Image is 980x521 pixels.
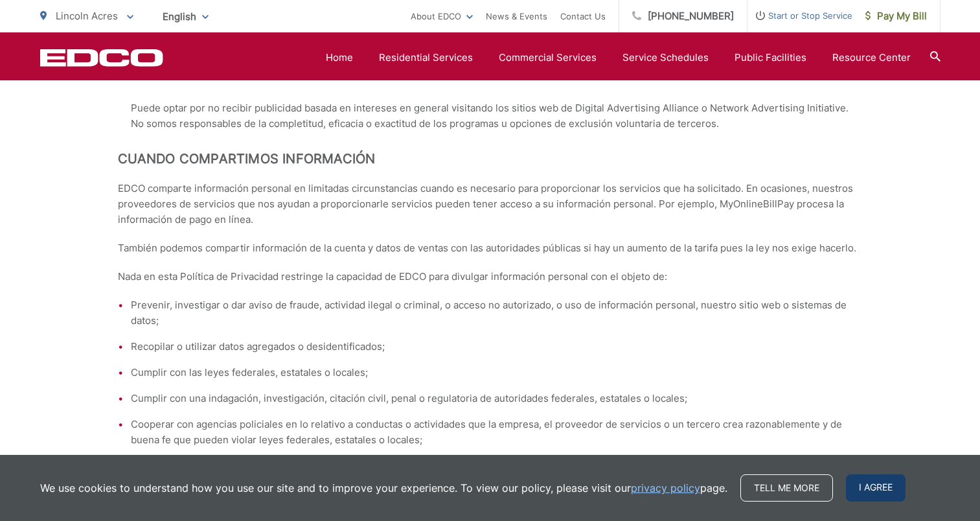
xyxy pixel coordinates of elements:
[131,391,863,406] li: Cumplir con una indagación, investigación, citación civil, penal o regulatoria de autoridades fed...
[740,474,833,502] a: Tell me more
[131,100,863,132] p: Puede optar por no recibir publicidad basada en intereses en general visitando los sitios web de ...
[846,474,906,502] span: I agree
[326,50,353,65] a: Home
[499,50,597,65] a: Commercial Services
[379,50,473,65] a: Residential Services
[153,5,218,28] span: English
[411,8,473,24] a: About EDCO
[40,49,163,67] a: EDCD logo. Return to the homepage.
[131,339,863,354] li: Recopilar o utilizar datos agregados o desidentificados;
[118,269,863,284] p: Nada en esta Política de Privacidad restringe la capacidad de EDCO para divulgar información pers...
[622,50,709,65] a: Service Schedules
[131,365,863,380] li: Cumplir con las leyes federales, estatales o locales;
[131,297,863,329] li: Prevenir, investigar o dar aviso de fraude, actividad ilegal o criminal, o acceso no autorizado, ...
[560,8,606,24] a: Contact Us
[486,8,547,24] a: News & Events
[40,480,727,496] p: We use cookies to understand how you use our site and to improve your experience. To view our pol...
[631,480,700,496] a: privacy policy
[832,50,911,65] a: Resource Center
[118,151,863,167] h2: Cuando compartimos información
[131,417,863,448] li: Cooperar con agencias policiales en lo relativo a conductas o actividades que la empresa, el prov...
[56,10,118,22] span: Lincoln Acres
[735,50,806,65] a: Public Facilities
[118,181,863,227] p: EDCO comparte información personal en limitadas circunstancias cuando es necesario para proporcio...
[865,8,927,24] span: Pay My Bill
[118,240,863,256] p: También podemos compartir información de la cuenta y datos de ventas con las autoridades públicas...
